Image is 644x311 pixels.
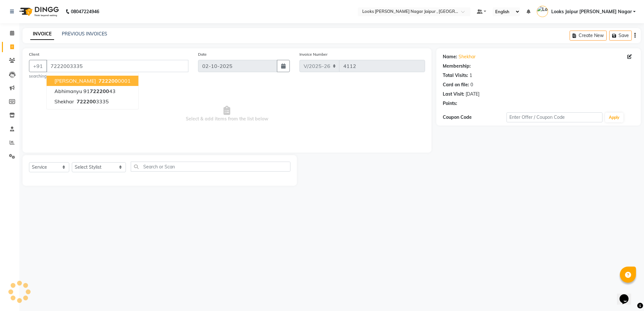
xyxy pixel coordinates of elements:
span: shekhar [54,98,74,105]
span: Select & add items from the list below [29,82,425,146]
div: Name: [443,53,457,60]
div: Points: [443,100,457,107]
input: Search by Name/Mobile/Email/Code [46,60,188,72]
a: Shekhar [459,53,476,60]
a: PREVIOUS INVOICES [62,31,107,37]
label: Date [198,52,207,57]
div: 0 [470,81,473,88]
iframe: chat widget [617,285,638,305]
img: logo [16,3,61,21]
ngb-highlight: 0001 [97,78,131,84]
label: Client [29,52,39,57]
ngb-highlight: 91 43 [83,88,116,94]
span: 722200 [77,98,96,105]
button: Save [609,31,632,41]
span: Abhimanyu [54,88,82,94]
input: Enter Offer / Coupon Code [507,112,602,122]
span: 722200 [90,88,109,94]
span: Looks Jaipur [PERSON_NAME] Nagar [551,8,632,15]
input: Search or Scan [131,162,290,172]
span: [PERSON_NAME] [54,78,96,84]
b: 08047224946 [71,3,99,21]
span: 722200 [99,78,118,84]
small: searching... [29,73,188,79]
div: Card on file: [443,81,469,88]
div: [DATE] [466,91,479,98]
img: Looks Jaipur Malviya Nagar [537,6,548,17]
div: Membership: [443,63,471,70]
label: Invoice Number [299,52,327,57]
div: Total Visits: [443,72,468,79]
button: Apply [605,113,623,122]
a: INVOICE [30,28,54,40]
div: 1 [469,72,472,79]
ngb-highlight: 3335 [75,98,109,105]
button: +91 [29,60,47,72]
div: Coupon Code [443,114,507,121]
div: Last Visit: [443,91,464,98]
button: Create New [570,31,607,41]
